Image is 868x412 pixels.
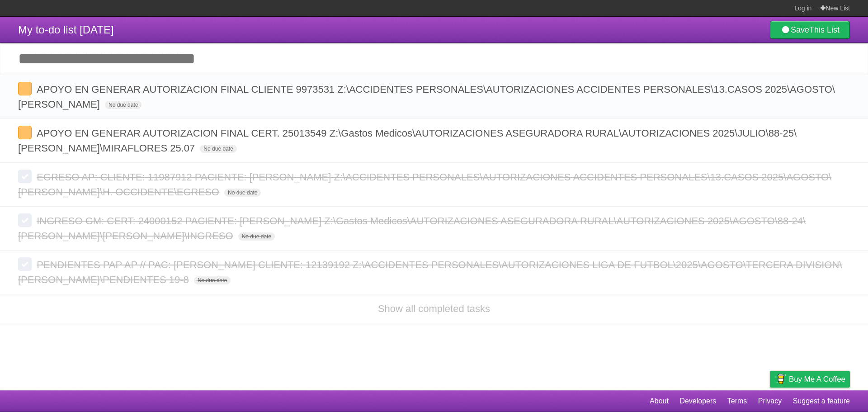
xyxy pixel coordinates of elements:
[758,393,782,410] a: Privacy
[18,257,32,271] label: Done
[105,101,142,109] span: No due date
[378,303,490,314] a: Show all completed tasks
[18,128,797,154] span: APOYO EN GENERAR AUTORIZACION FINAL CERT. 25013549 Z:\Gastos Medicos\AUTORIZACIONES ASEGURADORA R...
[770,21,850,39] a: SaveThis List
[200,145,236,153] span: No due date
[679,393,716,410] a: Developers
[18,126,32,139] label: Done
[727,393,747,410] a: Terms
[18,215,806,242] span: INGRESO GM: CERT: 24000152 PACIENTE: [PERSON_NAME] Z:\Gastos Medicos\AUTORIZACIONES ASEGURADORA R...
[18,213,32,227] label: Done
[18,24,114,36] span: My to-do list [DATE]
[224,189,261,197] span: No due date
[18,82,32,95] label: Done
[809,25,840,34] b: This List
[650,393,669,410] a: About
[194,276,231,284] span: No due date
[793,393,850,410] a: Suggest a feature
[18,171,831,198] span: EGRESO AP: CLIENTE: 11987912 PACIENTE: [PERSON_NAME] Z:\ACCIDENTES PERSONALES\AUTORIZACIONES ACCI...
[238,232,275,241] span: No due date
[789,371,845,387] span: Buy me a coffee
[18,84,835,110] span: APOYO EN GENERAR AUTORIZACION FINAL CLIENTE 9973531 Z:\ACCIDENTES PERSONALES\AUTORIZACIONES ACCID...
[18,259,842,285] span: PENDIENTES PAP AP // PAC: [PERSON_NAME] CLIENTE: 12139192 Z:\ACCIDENTES PERSONALES\AUTORIZACIONES...
[774,371,787,387] img: Buy me a coffee
[18,170,32,183] label: Done
[770,371,850,388] a: Buy me a coffee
